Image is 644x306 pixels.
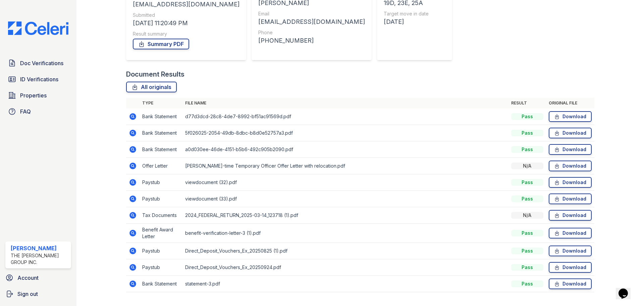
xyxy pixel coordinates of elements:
a: Download [549,246,592,256]
a: Download [549,278,592,289]
div: Pass [511,130,543,136]
td: 5f026025-2054-49db-8dbc-b8d0e52757a3.pdf [182,125,508,141]
span: Doc Verifications [20,59,63,67]
a: Download [549,144,592,155]
div: Pass [511,264,543,271]
td: Paystub [140,259,182,276]
img: CE_Logo_Blue-a8612792a0a2168367f1c8372b55b34899dd931a85d93a1a3d3e32e68fde9ad4.png [3,21,74,35]
div: Result summary [133,31,239,37]
th: File name [182,98,508,108]
td: Bank Statement [140,141,182,158]
a: FAQ [5,105,71,118]
a: Download [549,177,592,188]
a: Download [549,210,592,221]
td: statement-3.pdf [182,276,508,292]
div: [PERSON_NAME] [11,244,68,252]
div: The [PERSON_NAME] Group Inc. [11,252,68,266]
th: Result [508,98,546,108]
td: Direct_Deposit_Vouchers_Ex_20250825 (1).pdf [182,243,508,259]
div: N/A [511,212,543,219]
div: Pass [511,248,543,254]
div: Pass [511,179,543,186]
div: Submitted [133,12,239,18]
span: ID Verifications [20,75,58,83]
div: Target move in date [384,10,443,17]
td: a0d030ee-46de-4151-b5b6-492c905b2090.pdf [182,141,508,158]
td: viewdocument (32).pdf [182,174,508,191]
div: Pass [511,113,543,120]
td: 2024_FEDERAL_RETURN_2025-03-14_123718 (1).pdf [182,207,508,224]
th: Original file [546,98,594,108]
div: N/A [511,163,543,169]
div: Document Results [126,70,184,79]
td: d77d3dcd-28c8-4de7-8992-bf51ac91569d.pdf [182,108,508,125]
a: Download [549,161,592,171]
a: Download [549,228,592,238]
div: [EMAIL_ADDRESS][DOMAIN_NAME] [258,17,365,27]
span: Properties [20,91,47,99]
div: [DATE] 11:20:49 PM [133,18,239,28]
a: Doc Verifications [5,56,71,70]
div: [PHONE_NUMBER] [258,36,365,45]
td: Tax Documents [140,207,182,224]
td: Bank Statement [140,125,182,141]
div: [DATE] [384,17,443,27]
a: Download [549,193,592,204]
a: Properties [5,89,71,102]
a: Summary PDF [133,39,189,49]
td: Direct_Deposit_Vouchers_Ex_20250924.pdf [182,259,508,276]
a: ID Verifications [5,73,71,86]
td: Bank Statement [140,276,182,292]
div: Pass [511,146,543,153]
a: All originals [126,82,177,92]
th: Type [140,98,182,108]
a: Sign out [3,287,74,301]
div: Email [258,10,365,17]
div: Pass [511,195,543,202]
a: Download [549,111,592,122]
iframe: chat widget [616,279,637,299]
span: FAQ [20,107,31,116]
td: Bank Statement [140,108,182,125]
div: Pass [511,280,543,287]
a: Download [549,128,592,138]
td: Paystub [140,174,182,191]
td: [PERSON_NAME]-time Temporary Officer Offer Letter with relocation.pdf [182,158,508,174]
td: Offer Letter [140,158,182,174]
td: Paystub [140,243,182,259]
td: benefit-verification-letter-3 (1).pdf [182,224,508,243]
td: Benefit Award Letter [140,224,182,243]
a: Account [3,271,74,285]
td: Paystub [140,191,182,207]
span: Sign out [17,290,38,298]
div: Phone [258,29,365,36]
td: viewdocument (33).pdf [182,191,508,207]
div: Pass [511,230,543,236]
a: Download [549,262,592,273]
span: Account [17,274,39,282]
